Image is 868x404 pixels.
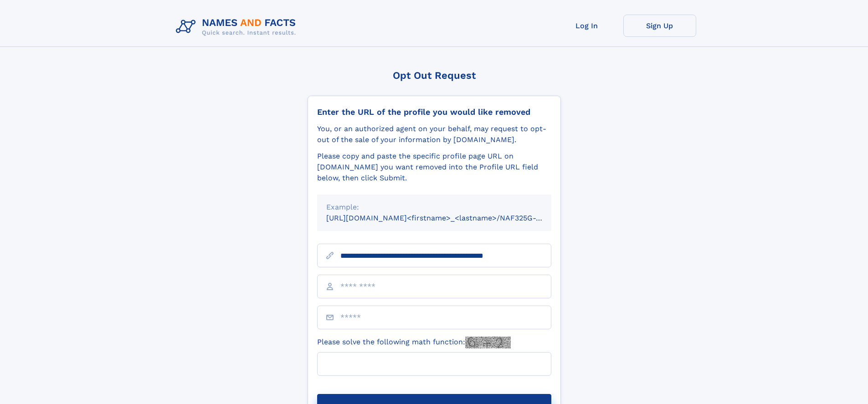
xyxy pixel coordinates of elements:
[550,15,623,37] a: Log In
[317,123,551,145] div: You, or an authorized agent on your behalf, may request to opt-out of the sale of your informatio...
[623,15,696,37] a: Sign Up
[308,70,561,81] div: Opt Out Request
[172,15,303,39] img: Logo Names and Facts
[326,202,542,213] div: Example:
[317,107,551,117] div: Enter the URL of the profile you would like removed
[317,337,511,348] label: Please solve the following math function:
[326,214,569,222] small: [URL][DOMAIN_NAME]<firstname>_<lastname>/NAF325G-xxxxxxxx
[317,151,551,184] div: Please copy and paste the specific profile page URL on [DOMAIN_NAME] you want removed into the Pr...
